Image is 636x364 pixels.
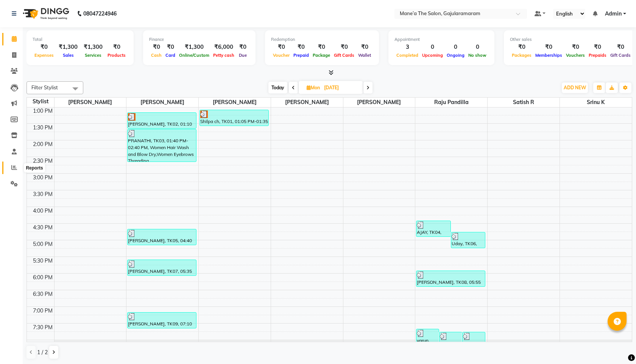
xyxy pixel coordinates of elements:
[31,190,54,198] div: 3:30 PM
[332,43,356,51] div: ₹0
[31,307,54,315] div: 7:00 PM
[31,174,54,182] div: 3:00 PM
[271,43,291,51] div: ₹0
[305,85,322,90] span: Mon
[394,43,420,51] div: 3
[149,43,164,51] div: ₹0
[564,43,587,51] div: ₹0
[31,157,54,165] div: 2:30 PM
[562,82,588,93] button: ADD NEW
[31,224,54,232] div: 4:30 PM
[177,53,211,58] span: Online/Custom
[587,53,608,58] span: Prepaids
[608,43,633,51] div: ₹0
[31,140,54,148] div: 2:00 PM
[164,43,177,51] div: ₹0
[128,129,196,162] div: PRANATHI, TK03, 01:40 PM-02:40 PM, Women Hair Wash and Blow Dry,Women Eyebrows Threading
[31,207,54,215] div: 4:00 PM
[463,332,485,348] div: [PERSON_NAME], TK12, 07:45 PM-08:15 PM, Men Hair Cut and Styling,Men Shave / [PERSON_NAME] Trim
[488,98,560,107] span: Satish R
[271,36,373,43] div: Redemption
[510,36,633,43] div: Other sales
[440,332,462,348] div: [PERSON_NAME], TK13, 07:45 PM-08:15 PM, Men Shave / [PERSON_NAME] Trim
[19,3,71,24] img: logo
[61,53,76,58] span: Sales
[445,53,466,58] span: Ongoing
[31,290,54,298] div: 6:30 PM
[211,43,236,51] div: ₹6,000
[126,98,198,107] span: [PERSON_NAME]
[200,110,268,126] div: Shilpa ch, TK01, 01:05 PM-01:35 PM, Women Upper Lip Threading
[236,43,249,51] div: ₹0
[177,43,211,51] div: ₹1,300
[420,53,445,58] span: Upcoming
[533,43,564,51] div: ₹0
[128,229,196,245] div: [PERSON_NAME], TK05, 04:40 PM-05:10 PM, Women Hair Wash and Blast Dry
[31,240,54,248] div: 5:00 PM
[466,43,488,51] div: 0
[83,3,117,24] b: 08047224946
[608,53,633,58] span: Gift Cards
[466,53,488,58] span: No show
[31,324,54,331] div: 7:30 PM
[394,36,488,43] div: Appointment
[510,43,533,51] div: ₹0
[24,163,45,173] div: Reports
[33,43,56,51] div: ₹0
[533,53,564,58] span: Memberships
[291,53,311,58] span: Prepaid
[164,53,177,58] span: Card
[31,274,54,282] div: 6:00 PM
[271,98,343,107] span: ⁠[PERSON_NAME]
[564,53,587,58] span: Vouchers
[343,98,415,107] span: [PERSON_NAME]
[33,36,128,43] div: Total
[510,53,533,58] span: Packages
[587,43,608,51] div: ₹0
[149,53,164,58] span: Cash
[128,313,196,328] div: [PERSON_NAME], TK09, 07:10 PM-07:40 PM, Women Eyebrows Threading
[560,98,632,107] span: Srinu K
[445,43,466,51] div: 0
[211,53,236,58] span: Petty cash
[416,221,450,236] div: AJAY, TK04, 04:25 PM-04:55 PM, Men Hair Cut and Styling
[128,113,196,128] div: [PERSON_NAME], TK02, 01:10 PM-01:40 PM, Women Root Touch - up Hair color
[291,43,311,51] div: ₹0
[356,53,373,58] span: Wallet
[37,348,48,356] span: 1 / 2
[27,98,54,106] div: Stylist
[237,53,249,58] span: Due
[149,36,249,43] div: Finance
[311,43,332,51] div: ₹0
[31,257,54,265] div: 5:30 PM
[564,85,586,90] span: ADD NEW
[128,260,196,275] div: [PERSON_NAME], TK07, 05:35 PM-06:05 PM, Women Eyebrows Threading,Women Forehead Threading
[106,43,128,51] div: ₹0
[56,43,81,51] div: ₹1,300
[420,43,445,51] div: 0
[83,53,103,58] span: Services
[55,98,126,107] span: [PERSON_NAME]
[394,53,420,58] span: Completed
[268,82,287,93] span: Today
[356,43,373,51] div: ₹0
[415,98,487,107] span: Raju Pandilla
[311,53,332,58] span: Package
[199,98,271,107] span: ⁠[PERSON_NAME]
[271,53,291,58] span: Voucher
[31,84,58,90] span: Filter Stylist
[451,232,485,248] div: Uday, TK06, 04:45 PM-05:15 PM, Men Shave / [PERSON_NAME] Trim
[416,329,439,345] div: varun, TK11, 07:40 PM-08:10 PM, Men Hair Cut and Styling
[81,43,106,51] div: ₹1,300
[31,340,54,348] div: 8:00 PM
[33,53,56,58] span: Expenses
[322,82,360,93] input: 2025-09-01
[31,124,54,132] div: 1:30 PM
[605,10,622,18] span: Admin
[332,53,356,58] span: Gift Cards
[416,271,485,286] div: [PERSON_NAME], TK08, 05:55 PM-06:25 PM, Men Kids Cut (U-12)
[106,53,128,58] span: Products
[31,107,54,115] div: 1:00 PM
